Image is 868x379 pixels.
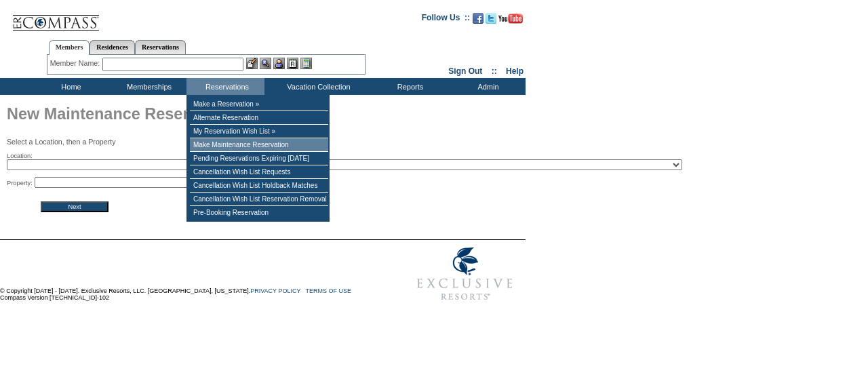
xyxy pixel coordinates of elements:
[486,13,496,24] img: Follow us on Twitter
[306,287,352,294] a: TERMS OF USE
[190,193,328,206] td: Cancellation Wish List Reservation Removal
[190,179,328,193] td: Cancellation Wish List Holdback Matches
[473,17,484,25] a: Become our fan on Facebook
[7,138,526,146] p: Select a Location, then a Property
[260,58,271,69] img: View
[250,287,300,294] a: PRIVACY POLICY
[190,111,328,125] td: Alternate Reservation
[404,240,526,308] img: Exclusive Resorts
[448,78,526,95] td: Admin
[49,40,90,55] a: Members
[264,78,370,95] td: Vacation Collection
[7,102,526,130] h1: New Maintenance Reservation
[287,58,298,69] img: Reservations
[498,17,523,25] a: Subscribe to our YouTube Channel
[12,3,100,31] img: Compass Home
[50,58,102,69] div: Member Name:
[273,58,285,69] img: Impersonate
[190,125,328,138] td: My Reservation Wish List »
[186,78,264,95] td: Reservations
[190,152,328,165] td: Pending Reservations Expiring [DATE]
[448,66,482,76] a: Sign Out
[108,78,186,95] td: Memberships
[422,12,470,28] td: Follow Us ::
[246,58,258,69] img: b_edit.gif
[190,138,328,152] td: Make Maintenance Reservation
[190,206,328,219] td: Pre-Booking Reservation
[486,17,496,25] a: Follow us on Twitter
[135,40,186,54] a: Reservations
[473,13,484,24] img: Become our fan on Facebook
[492,66,497,76] span: ::
[190,98,328,111] td: Make a Reservation »
[506,66,524,76] a: Help
[7,152,33,160] span: Location:
[41,201,108,212] input: Next
[31,78,108,95] td: Home
[498,14,523,24] img: Subscribe to our YouTube Channel
[300,58,312,69] img: b_calculator.gif
[7,179,33,187] span: Property:
[370,78,448,95] td: Reports
[90,40,135,54] a: Residences
[190,165,328,179] td: Cancellation Wish List Requests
